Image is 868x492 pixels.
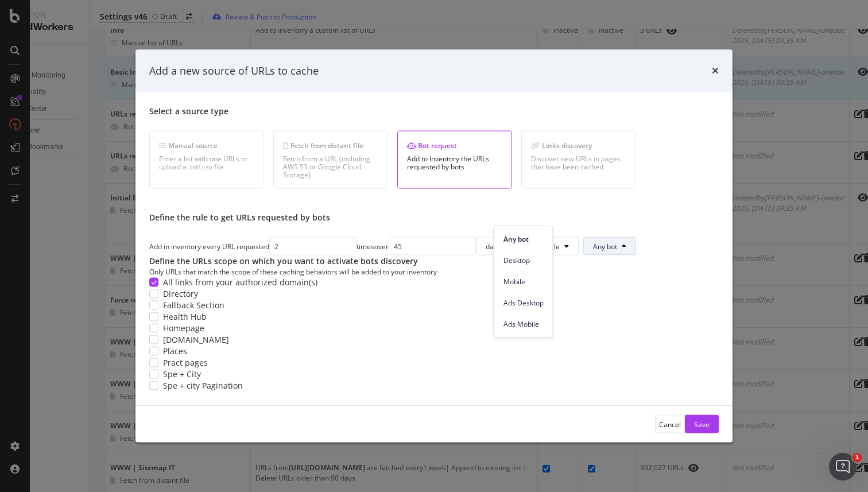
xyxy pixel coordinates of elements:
[407,141,502,150] div: Bot request
[163,346,187,357] span: Places
[283,141,378,150] div: Fetch from distant file
[149,212,719,223] div: Define the rule to get URLs requested by bots
[163,323,204,334] span: Homepage
[593,241,617,251] span: Any bot
[149,255,719,267] div: Define the URLs scope on which you want to activate bots discovery
[503,277,544,287] span: Mobile
[163,300,224,311] span: Fallback Section
[135,49,733,443] div: modal
[583,237,636,255] button: Any bot
[531,155,626,171] div: Discover new URLs in pages that have been cached
[283,155,378,179] div: Fetch from a URL (including AWS S3 or Google Cloud Storage)
[659,419,681,429] div: Cancel
[159,141,254,150] div: Manual source
[503,298,544,308] span: Ads Desktop
[356,241,389,251] div: times over
[503,319,544,330] span: Ads Mobile
[503,234,544,245] span: Any bot
[486,241,501,251] span: days
[712,63,719,78] div: times
[476,237,520,255] button: days
[159,155,254,171] div: Enter a list with one URLs or upload a .txt/.csv file
[149,63,319,78] div: Add a new source of URLs to cache
[149,267,719,277] div: Only URLs that match the scope of these caching behaviors will be added to your inventory
[163,288,198,300] span: Directory
[163,334,229,346] span: [DOMAIN_NAME]
[163,369,201,380] span: Spe + City
[407,155,502,171] div: Add to Inventory the URLs requested by bots
[685,415,719,433] button: Save
[163,380,243,392] span: Spe + city Pagination
[149,106,719,117] div: Select a source type
[694,419,710,429] div: Save
[655,415,685,433] button: Cancel
[163,311,207,323] span: Health Hub
[531,141,626,150] div: Links discovery
[163,277,317,288] span: All links from your authorized domain(s)
[852,453,862,462] span: 1
[149,241,269,251] div: Add in inventory every URL requested
[829,453,857,481] iframe: Intercom live chat
[163,357,208,369] span: Pract pages
[503,255,544,266] span: Desktop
